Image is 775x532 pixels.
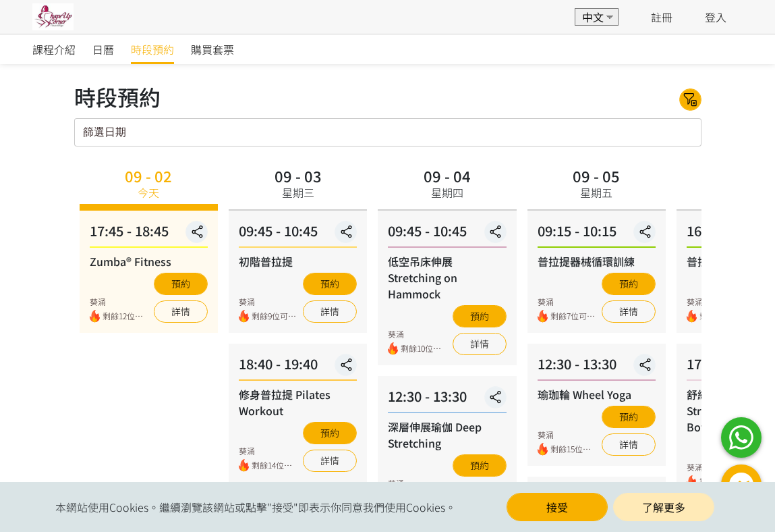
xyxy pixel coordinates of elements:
[92,34,114,64] a: 日曆
[580,184,612,201] div: 星期五
[282,184,314,201] div: 星期三
[453,454,507,477] button: 預約
[239,253,357,269] div: 初階普拉提
[125,168,172,183] div: 09 - 02
[303,422,357,444] button: 預約
[252,310,299,323] span: 剩餘9位可預約
[602,433,656,456] a: 詳情
[90,221,208,248] div: 17:45 - 18:45
[699,310,747,323] span: 剩餘6位可預約
[705,9,726,25] a: 登入
[303,450,357,472] a: 詳情
[303,300,357,323] a: 詳情
[74,80,161,113] div: 時段預約
[32,3,74,30] img: pwrjsa6bwyY3YIpa3AKFwK20yMmKifvYlaMXwTp1.jpg
[239,296,299,308] div: 葵涌
[573,168,620,183] div: 09 - 05
[388,386,506,413] div: 12:30 - 13:30
[687,461,747,473] div: 葵涌
[55,499,456,515] span: 本網站使用Cookies。繼續瀏覽該網站或點擊"接受"即表示你同意我們使用Cookies。
[303,273,357,295] button: 預約
[687,310,697,323] img: fire.png
[550,310,598,323] span: 剩餘7位可預約
[602,406,656,428] button: 預約
[90,310,100,323] img: fire.png
[388,221,506,248] div: 09:45 - 10:45
[424,168,471,183] div: 09 - 04
[239,354,357,381] div: 18:40 - 19:40
[32,41,76,57] span: 課程介紹
[602,300,656,323] a: 詳情
[90,296,150,308] div: 葵涌
[699,475,747,488] span: 剩餘14位可預約
[453,333,507,355] a: 詳情
[191,34,234,64] a: 購買套票
[239,310,249,323] img: fire.png
[138,184,159,201] div: 今天
[507,493,608,521] button: 接受
[687,296,747,308] div: 葵涌
[239,459,249,472] img: fire.png
[538,386,656,402] div: 瑜珈輪 Wheel Yoga
[538,354,656,381] div: 12:30 - 13:30
[453,305,507,327] button: 預約
[538,296,598,308] div: 葵涌
[388,477,449,489] div: 葵涌
[538,310,548,323] img: fire.png
[92,41,114,57] span: 日曆
[538,443,548,456] img: fire.png
[550,443,598,456] span: 剩餘15位可預約
[388,328,449,340] div: 葵涌
[687,475,697,488] img: fire.png
[32,34,76,64] a: 課程介紹
[131,34,174,64] a: 時段預約
[239,221,357,248] div: 09:45 - 10:45
[388,253,506,302] div: 低空吊床伸展 Stretching on Hammock
[388,342,398,355] img: fire.png
[103,310,150,323] span: 剩餘12位可預約
[602,273,656,295] button: 預約
[613,493,714,521] a: 了解更多
[131,41,174,57] span: 時段預約
[275,168,322,183] div: 09 - 03
[239,386,357,419] div: 修身普拉提 Pilates Workout
[431,184,463,201] div: 星期四
[388,419,506,451] div: 深層伸展瑜伽 Deep Stretching
[651,9,672,25] a: 註冊
[538,221,656,248] div: 09:15 - 10:15
[90,253,208,269] div: Zumba® Fitness
[401,342,449,355] span: 剩餘10位可預約
[154,300,208,323] a: 詳情
[538,429,598,441] div: 葵涌
[191,41,234,57] span: 購買套票
[74,118,701,147] input: 篩選日期
[239,445,299,457] div: 葵涌
[154,273,208,295] button: 預約
[538,253,656,269] div: 普拉提器械循環訓練
[252,459,299,472] span: 剩餘14位可預約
